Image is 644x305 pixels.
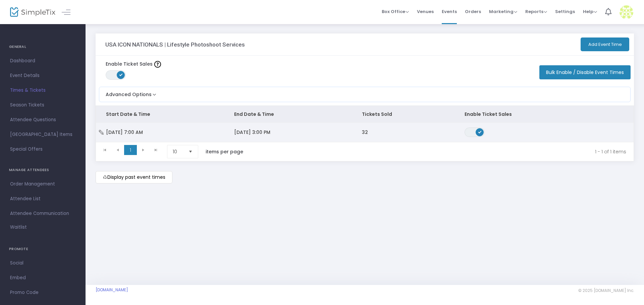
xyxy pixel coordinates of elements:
span: Times & Tickets [10,86,75,95]
th: Enable Ticket Sales [454,106,531,123]
span: Promo Code [10,288,75,297]
h3: USA ICON NATIONALS | Lifestyle Photoshoot Services [105,41,245,48]
span: [DATE] 3:00 PM [234,129,270,136]
h4: GENERAL [9,40,76,54]
span: Events [442,3,457,20]
span: Box Office [382,8,409,15]
span: 10 [173,148,183,155]
span: Marketing [489,8,517,15]
span: Attendee List [10,195,75,203]
span: Embed [10,274,75,282]
span: ON [119,73,123,76]
h4: MANAGE ATTENDEES [9,163,76,177]
span: Page 1 [124,145,137,155]
th: End Date & Time [224,106,352,123]
label: Enable Ticket Sales [106,61,161,68]
m-button: Display past event times [96,171,172,183]
th: Start Date & Time [96,106,224,123]
label: items per page [206,148,243,155]
span: Social [10,259,75,268]
span: [GEOGRAPHIC_DATA] Items [10,130,75,139]
span: [DATE] 7:00 AM [106,129,143,136]
span: Orders [465,3,481,20]
span: Waitlist [10,224,27,231]
span: Help [583,8,597,15]
span: Dashboard [10,57,75,65]
button: Advanced Options [99,87,158,98]
button: Select [186,145,195,158]
span: Settings [555,3,575,20]
span: Venues [417,3,434,20]
kendo-pager-info: 1 - 1 of 1 items [257,145,626,158]
div: Data table [96,106,634,142]
span: 32 [362,129,368,136]
span: Season Tickets [10,101,75,109]
a: [DOMAIN_NAME] [96,287,128,293]
h4: PROMOTE [9,242,76,256]
span: Attendee Questions [10,116,75,124]
span: Reports [525,8,547,15]
span: ON [478,130,481,133]
span: Event Details [10,71,75,80]
img: question-mark [154,61,161,68]
span: Order Management [10,180,75,188]
button: Add Event Time [581,37,629,51]
span: Attendee Communication [10,209,75,218]
span: Special Offers [10,145,75,154]
button: Bulk Enable / Disable Event Times [539,65,631,79]
span: © 2025 [DOMAIN_NAME] Inc. [578,288,634,293]
th: Tickets Sold [352,106,454,123]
